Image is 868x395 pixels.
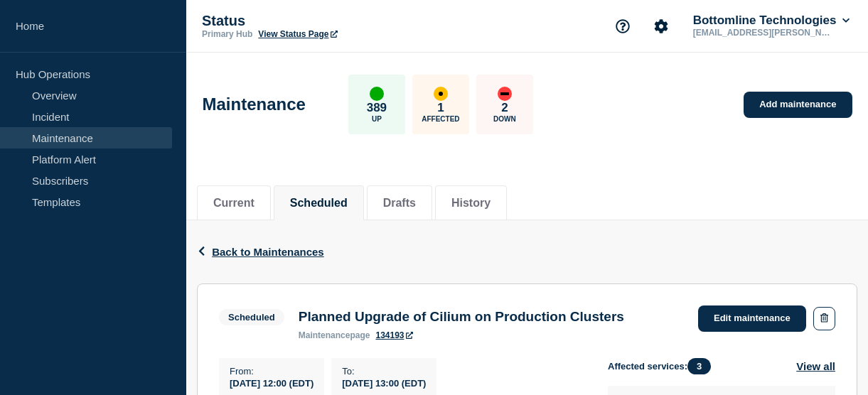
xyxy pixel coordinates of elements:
[744,92,852,118] a: Add maintenance
[690,13,852,28] button: Bottomline Technologies
[796,358,835,374] button: View all
[690,28,838,38] p: [EMAIL_ADDRESS][PERSON_NAME][DOMAIN_NAME]
[219,309,284,325] span: Scheduled
[299,330,370,340] p: page
[501,101,508,115] p: 2
[342,366,426,377] p: To :
[202,13,486,29] p: Status
[608,358,718,374] span: Affected services:
[434,87,448,101] div: affected
[608,11,638,41] button: Support
[342,378,426,389] span: [DATE] 13:00 (EDT)
[230,366,314,377] p: From :
[230,378,314,389] span: [DATE] 12:00 (EDT)
[375,330,412,340] a: 134193
[372,115,382,123] p: Up
[299,309,624,325] h3: Planned Upgrade of Cilium on Production Clusters
[646,11,676,41] button: Account settings
[367,101,387,115] p: 389
[493,115,516,123] p: Down
[212,246,324,258] span: Back to Maintenances
[213,197,254,210] button: Current
[299,330,350,340] span: maintenance
[698,305,806,332] a: Edit maintenance
[290,197,348,210] button: Scheduled
[197,246,324,258] button: Back to Maintenances
[498,87,512,101] div: down
[687,358,711,374] span: 3
[258,29,337,39] a: View Status Page
[422,115,459,123] p: Affected
[451,197,491,210] button: History
[203,94,306,114] h1: Maintenance
[383,197,416,210] button: Drafts
[370,87,384,101] div: up
[202,29,252,39] p: Primary Hub
[437,101,444,115] p: 1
